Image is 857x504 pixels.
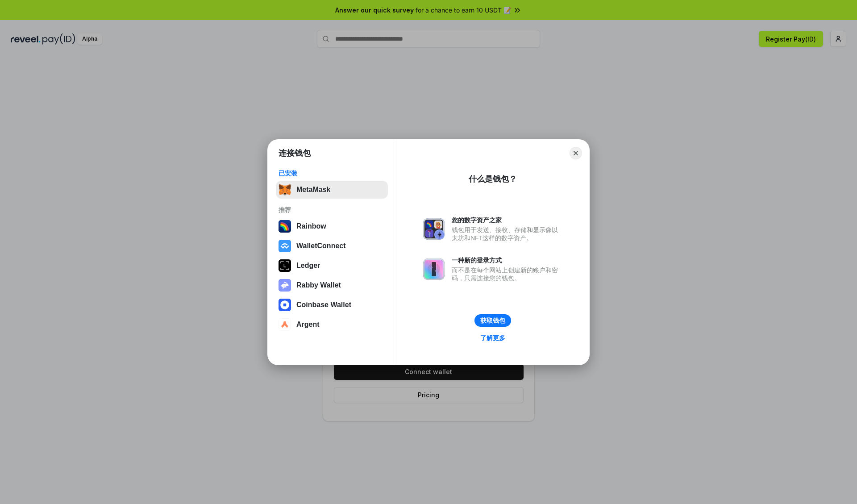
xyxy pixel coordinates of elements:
[279,279,291,292] img: svg+xml,%3Csvg%20xmlns%3D%22http%3A%2F%2Fwww.w3.org%2F2000%2Fsvg%22%20fill%3D%22none%22%20viewBox...
[296,242,346,250] div: WalletConnect
[570,147,582,159] button: Close
[279,206,385,214] div: 推荐
[469,174,517,184] div: 什么是钱包？
[474,314,511,327] button: 获取钱包
[276,276,388,294] button: Rabby Wallet
[480,334,505,342] div: 了解更多
[279,259,291,272] img: svg+xml,%3Csvg%20xmlns%3D%22http%3A%2F%2Fwww.w3.org%2F2000%2Fsvg%22%20width%3D%2228%22%20height%3...
[475,332,511,344] a: 了解更多
[279,169,385,177] div: 已安装
[480,317,505,325] div: 获取钱包
[423,258,445,280] img: svg+xml,%3Csvg%20xmlns%3D%22http%3A%2F%2Fwww.w3.org%2F2000%2Fsvg%22%20fill%3D%22none%22%20viewBox...
[276,217,388,235] button: Rainbow
[279,220,291,233] img: svg+xml,%3Csvg%20width%3D%22120%22%20height%3D%22120%22%20viewBox%3D%220%200%20120%20120%22%20fil...
[296,281,341,289] div: Rabby Wallet
[279,183,291,196] img: svg+xml,%3Csvg%20fill%3D%22none%22%20height%3D%2233%22%20viewBox%3D%220%200%2035%2033%22%20width%...
[279,240,291,252] img: svg+xml,%3Csvg%20width%3D%2228%22%20height%3D%2228%22%20viewBox%3D%220%200%2028%2028%22%20fill%3D...
[276,181,388,199] button: MetaMask
[296,186,330,194] div: MetaMask
[279,318,291,331] img: svg+xml,%3Csvg%20width%3D%2228%22%20height%3D%2228%22%20viewBox%3D%220%200%2028%2028%22%20fill%3D...
[296,321,320,329] div: Argent
[279,148,311,158] h1: 连接钱包
[276,316,388,333] button: Argent
[276,237,388,255] button: WalletConnect
[296,262,320,270] div: Ledger
[279,299,291,311] img: svg+xml,%3Csvg%20width%3D%2228%22%20height%3D%2228%22%20viewBox%3D%220%200%2028%2028%22%20fill%3D...
[452,266,562,282] div: 而不是在每个网站上创建新的账户和密码，只需连接您的钱包。
[452,256,562,264] div: 一种新的登录方式
[423,218,445,240] img: svg+xml,%3Csvg%20xmlns%3D%22http%3A%2F%2Fwww.w3.org%2F2000%2Fsvg%22%20fill%3D%22none%22%20viewBox...
[452,216,562,224] div: 您的数字资产之家
[276,257,388,275] button: Ledger
[296,301,351,309] div: Coinbase Wallet
[452,226,562,242] div: 钱包用于发送、接收、存储和显示像以太坊和NFT这样的数字资产。
[276,296,388,314] button: Coinbase Wallet
[296,222,326,230] div: Rainbow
